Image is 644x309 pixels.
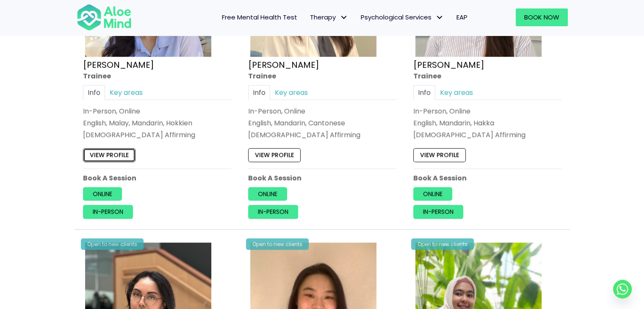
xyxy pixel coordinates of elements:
[413,205,463,218] a: In-person
[435,85,478,100] a: Key areas
[83,205,133,218] a: In-person
[338,11,350,24] span: Therapy: submenu
[456,13,467,22] span: EAP
[310,13,348,22] span: Therapy
[413,85,435,100] a: Info
[413,118,561,128] p: English, Mandarin, Hakka
[354,8,450,26] a: Psychological ServicesPsychological Services: submenu
[413,148,466,162] a: View profile
[413,106,561,116] div: In-Person, Online
[222,13,297,22] span: Free Mental Health Test
[248,148,301,162] a: View profile
[361,13,444,22] span: Psychological Services
[248,58,319,70] a: [PERSON_NAME]
[77,3,132,31] img: Aloe mind Logo
[413,71,561,80] div: Trainee
[248,187,287,201] a: Online
[248,106,396,116] div: In-Person, Online
[143,8,474,26] nav: Menu
[83,173,231,183] p: Book A Session
[81,238,144,250] div: Open to new clients
[248,205,298,218] a: In-person
[516,8,568,26] a: Book Now
[434,11,446,24] span: Psychological Services: submenu
[248,118,396,128] p: English, Mandarin, Cantonese
[411,238,474,250] div: Open to new clients
[613,280,632,298] a: Whatsapp
[450,8,474,26] a: EAP
[246,238,309,250] div: Open to new clients
[83,71,231,80] div: Trainee
[413,130,561,140] div: [DEMOGRAPHIC_DATA] Affirming
[248,130,396,140] div: [DEMOGRAPHIC_DATA] Affirming
[413,187,452,201] a: Online
[216,8,304,26] a: Free Mental Health Test
[83,106,231,116] div: In-Person, Online
[413,173,561,183] p: Book A Session
[270,85,312,100] a: Key areas
[83,130,231,140] div: [DEMOGRAPHIC_DATA] Affirming
[83,58,154,70] a: [PERSON_NAME]
[105,85,147,100] a: Key areas
[248,173,396,183] p: Book A Session
[83,118,231,128] p: English, Malay, Mandarin, Hokkien
[524,13,559,22] span: Book Now
[83,148,135,162] a: View profile
[413,58,484,70] a: [PERSON_NAME]
[83,187,122,201] a: Online
[248,85,270,100] a: Info
[248,71,396,80] div: Trainee
[304,8,354,26] a: TherapyTherapy: submenu
[83,85,105,100] a: Info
